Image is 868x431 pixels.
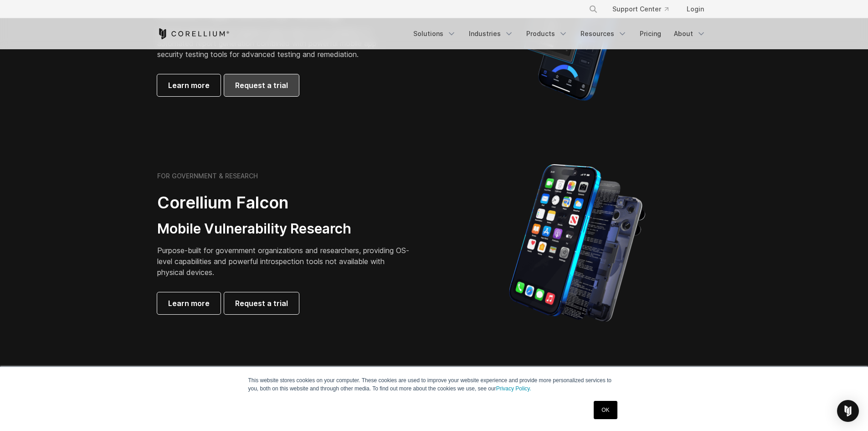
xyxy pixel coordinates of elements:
[235,80,288,91] span: Request a trial
[224,292,299,314] a: Request a trial
[634,26,667,42] a: Pricing
[157,220,412,238] h3: Mobile Vulnerability Research
[235,298,288,309] span: Request a trial
[248,376,620,393] p: This website stores cookies on your computer. These cookies are used to improve your website expe...
[157,74,221,96] a: Learn more
[157,292,221,314] a: Learn more
[408,26,462,42] a: Solutions
[168,298,210,309] span: Learn more
[224,74,299,96] a: Request a trial
[157,192,412,213] h2: Corellium Falcon
[168,80,210,91] span: Learn more
[157,172,258,180] h6: FOR GOVERNMENT & RESEARCH
[578,1,711,17] div: Navigation Menu
[668,26,711,42] a: About
[508,163,646,323] img: iPhone model separated into the mechanics used to build the physical device.
[463,26,519,42] a: Industries
[837,400,859,422] div: Open Intercom Messenger
[496,385,531,392] a: Privacy Policy.
[408,26,711,42] div: Navigation Menu
[679,1,711,17] a: Login
[575,26,632,42] a: Resources
[157,245,412,278] p: Purpose-built for government organizations and researchers, providing OS-level capabilities and p...
[605,1,676,17] a: Support Center
[521,26,573,42] a: Products
[157,28,230,39] a: Corellium Home
[585,1,601,17] button: Search
[594,401,617,419] a: OK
